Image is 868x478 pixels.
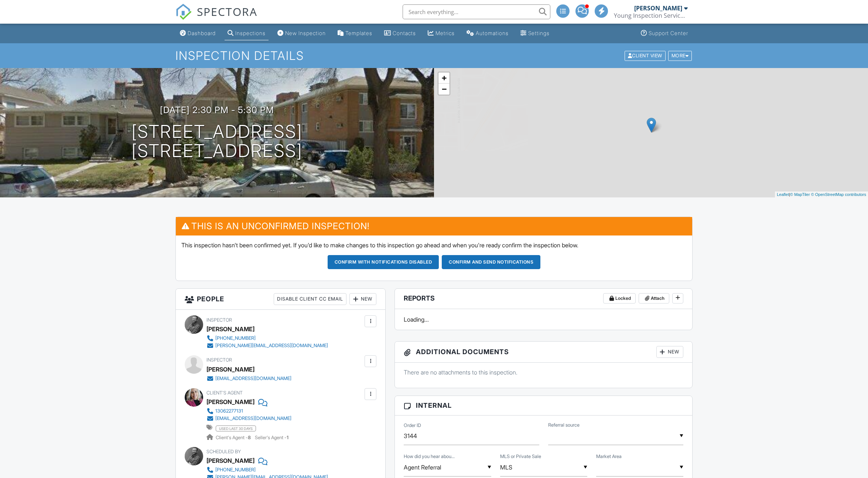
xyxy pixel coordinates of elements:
h1: [STREET_ADDRESS] [STREET_ADDRESS] [131,122,303,161]
div: [PERSON_NAME][EMAIL_ADDRESS][DOMAIN_NAME] [215,343,328,349]
p: There are no attachments to this inspection. [404,368,683,376]
div: Client View [625,51,666,61]
a: Inspections [225,27,269,40]
label: Market Area [596,453,622,460]
div: | [775,191,868,198]
div: Settings [528,30,550,36]
span: Inspector [206,357,232,363]
a: Contacts [381,27,419,40]
a: [PHONE_NUMBER] [206,466,328,474]
h3: This is an Unconfirmed Inspection! [176,217,692,235]
label: How did you hear about us [404,453,455,460]
h3: [DATE] 2:30 pm - 5:30 pm [160,105,274,115]
div: More [668,51,692,61]
a: Support Center [638,27,691,40]
a: Settings [517,27,553,40]
div: Metrics [435,30,455,36]
div: Dashboard [188,30,216,36]
a: [PHONE_NUMBER] [206,335,328,342]
a: [EMAIL_ADDRESS][DOMAIN_NAME] [206,415,291,422]
span: Inspector [206,317,232,323]
span: Client's Agent - [216,435,252,440]
div: New Inspection [285,30,326,36]
h3: People [176,289,385,310]
div: [PERSON_NAME] [206,364,254,375]
a: New Inspection [274,27,329,40]
a: 13062277131 [206,407,291,415]
input: Search everything... [403,4,550,19]
span: Seller's Agent - [255,435,288,440]
div: [PERSON_NAME] [634,4,682,12]
div: [PERSON_NAME] [206,455,254,466]
a: Metrics [425,27,458,40]
a: Dashboard [177,27,219,40]
label: Order ID [404,422,421,429]
div: Templates [345,30,372,36]
a: [PERSON_NAME] [206,396,254,407]
strong: 1 [287,435,288,440]
div: New [349,293,376,305]
div: Young Inspection Services Ltd [614,12,688,19]
span: SPECTORA [197,4,257,19]
a: [PERSON_NAME][EMAIL_ADDRESS][DOMAIN_NAME] [206,342,328,349]
span: Client's Agent [206,390,243,396]
a: Zoom out [438,84,450,95]
h3: Internal [395,396,692,415]
strong: 8 [248,435,251,440]
img: The Best Home Inspection Software - Spectora [175,4,192,20]
span: Scheduled By [206,449,241,454]
label: Referral source [548,422,580,428]
div: Automations [476,30,509,36]
a: Leaflet [777,192,789,197]
button: Confirm and send notifications [442,255,540,269]
a: [EMAIL_ADDRESS][DOMAIN_NAME] [206,375,291,382]
a: SPECTORA [175,10,257,26]
a: Client View [624,52,667,58]
a: © MapTiler [790,192,810,197]
div: Support Center [649,30,688,36]
h3: Additional Documents [395,342,692,363]
div: [PHONE_NUMBER] [215,467,256,473]
a: Templates [335,27,375,40]
a: Automations (Advanced) [464,27,512,40]
a: Zoom in [438,72,450,84]
div: [EMAIL_ADDRESS][DOMAIN_NAME] [215,376,291,382]
button: Confirm with notifications disabled [328,255,439,269]
a: © OpenStreetMap contributors [811,192,866,197]
div: [PHONE_NUMBER] [215,335,256,341]
div: [EMAIL_ADDRESS][DOMAIN_NAME] [215,416,291,421]
span: used last 30 days [216,426,256,431]
h1: Inspection Details [175,49,693,62]
p: This inspection hasn't been confirmed yet. If you'd like to make changes to this inspection go ah... [181,241,687,249]
div: [PERSON_NAME] [206,323,254,335]
div: New [656,346,683,358]
label: MLS or Private Sale [500,453,541,460]
div: Inspections [235,30,266,36]
div: Contacts [393,30,416,36]
div: Disable Client CC Email [274,293,346,305]
div: 13062277131 [215,408,243,414]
